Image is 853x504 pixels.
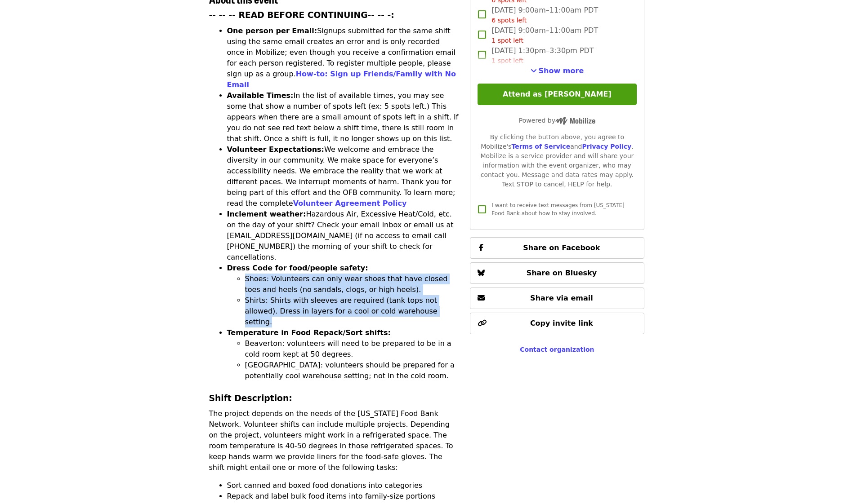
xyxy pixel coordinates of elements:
li: Signups submitted for the same shift using the same email creates an error and is only recorded o... [227,26,460,90]
strong: Shift Description: [209,393,292,403]
img: Powered by Mobilize [555,117,595,125]
a: Terms of Service [511,143,570,150]
div: By clicking the button above, you agree to Mobilize's and . Mobilize is a service provider and wi... [478,133,636,189]
button: Share on Bluesky [470,262,644,284]
li: Repack and label bulk food items into family-size portions [227,491,460,502]
span: [DATE] 1:30pm–3:30pm PDT [491,45,594,66]
strong: Dress Code for food/people safety: [227,264,368,272]
span: Share via email [530,294,593,302]
strong: -- -- -- READ BEFORE CONTINUING-- -- -: [209,10,394,20]
li: Shoes: Volunteers can only wear shoes that have closed toes and heels (no sandals, clogs, or high... [245,274,460,295]
span: [DATE] 9:00am–11:00am PDT [491,25,598,45]
li: In the list of available times, you may see some that show a number of spots left (ex: 5 spots le... [227,90,460,144]
button: Share via email [470,287,644,309]
span: [DATE] 9:00am–11:00am PDT [491,5,598,25]
span: I want to receive text messages from [US_STATE] Food Bank about how to stay involved. [491,202,624,217]
span: 6 spots left [491,17,527,24]
strong: Temperature in Food Repack/Sort shifts: [227,328,391,337]
button: Copy invite link [470,313,644,334]
strong: One person per Email: [227,27,317,35]
p: The project depends on the needs of the [US_STATE] Food Bank Network. Volunteer shifts can includ... [209,408,460,473]
li: We welcome and embrace the diversity in our community. We make space for everyone’s accessibility... [227,144,460,209]
strong: Available Times: [227,91,294,100]
li: Beaverton: volunteers will need to be prepared to be in a cold room kept at 50 degrees. [245,338,460,360]
span: 1 spot left [491,37,523,44]
a: How-to: Sign up Friends/Family with No Email [227,70,456,89]
li: [GEOGRAPHIC_DATA]: volunteers should be prepared for a potentially cool warehouse setting; not in... [245,360,460,381]
button: Share on Facebook [470,237,644,259]
button: Attend as [PERSON_NAME] [478,84,636,105]
a: Privacy Policy [582,143,631,150]
strong: Volunteer Expectations: [227,145,325,154]
span: Copy invite link [530,319,593,327]
a: Volunteer Agreement Policy [293,199,407,208]
span: Show more [539,66,584,75]
li: Sort canned and boxed food donations into categories [227,480,460,491]
span: Powered by [519,117,595,124]
strong: Inclement weather: [227,210,306,218]
a: Contact organization [520,346,594,353]
span: Share on Bluesky [527,269,597,277]
span: Share on Facebook [523,243,600,252]
li: Shirts: Shirts with sleeves are required (tank tops not allowed). Dress in layers for a cool or c... [245,295,460,327]
button: See more timeslots [531,66,584,76]
span: 1 spot left [491,57,523,64]
li: Hazardous Air, Excessive Heat/Cold, etc. on the day of your shift? Check your email inbox or emai... [227,209,460,263]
